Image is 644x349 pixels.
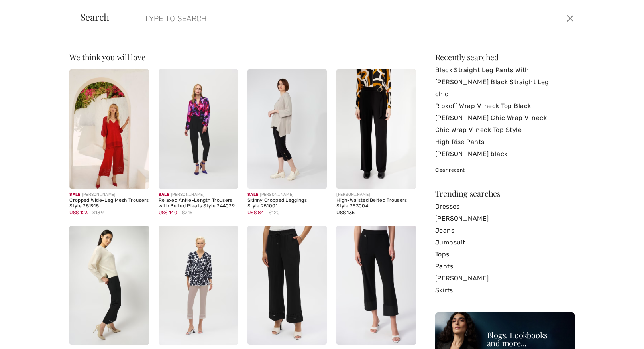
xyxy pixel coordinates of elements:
span: US$ 135 [336,210,355,215]
a: Jumpsuit [435,237,575,248]
span: Sale [159,192,169,197]
a: [PERSON_NAME] [435,213,575,225]
a: chic [435,88,575,100]
span: Sale [69,192,80,197]
img: Mid-Rise Ankle-Length Trousers Style 252050. Black [159,226,238,345]
div: Relaxed Ankle-Length Trousers with Belted Pleats Style 244029 [159,198,238,209]
img: Full-Length Relaxed Trousers Style 252110. Black [247,226,327,345]
img: Relaxed Mid-Rise Cropped Trousers Style 251035. Black [336,226,416,345]
div: Blogs, Lookbooks and more... [487,331,571,347]
a: Tops [435,248,575,260]
div: High-Waisted Belted Trousers Style 253004 [336,198,416,209]
a: High Rise Pants [435,136,575,148]
img: Skinny Cropped Leggings Style 251001. Black [247,69,327,189]
span: Search [80,12,110,22]
a: Skirts [435,284,575,296]
a: Pants [435,260,575,272]
button: Close [564,12,576,25]
div: Cropped Wide-Leg Mesh Trousers Style 251915 [69,198,149,209]
a: Dresses [435,201,575,213]
a: Black Straight Leg Pants With [435,64,575,76]
div: [PERSON_NAME] [247,192,327,198]
div: Trending searches [435,189,575,197]
span: Sale [247,192,258,197]
span: US$ 84 [247,210,264,215]
span: $215 [182,209,192,216]
a: [PERSON_NAME] black [435,148,575,160]
a: Chic Wrap V-neck Top Style [435,124,575,136]
span: We think you will love [69,51,145,62]
span: $120 [269,209,280,216]
img: High-Waisted Belted Trousers Style 253004. Black [336,69,416,189]
span: $189 [92,209,104,216]
a: Jeans [435,225,575,237]
a: [PERSON_NAME] [435,272,575,284]
span: US$ 123 [69,210,88,215]
a: Ribkoff Wrap V-neck Top Black [435,100,575,112]
img: Relaxed Ankle-Length Trousers with Belted Pleats Style 244029. Black [159,69,238,189]
input: TYPE TO SEARCH [138,6,458,30]
div: [PERSON_NAME] [159,192,238,198]
div: Clear recent [435,166,575,174]
img: Cropped Wide-Leg Mesh Trousers Style 251915. Black [69,69,149,189]
div: Skinny Cropped Leggings Style 251001 [247,198,327,209]
a: [PERSON_NAME] Chic Wrap V-neck [435,112,575,124]
img: Slim Cropped Jean Style 253986. Black [69,226,149,345]
span: Chat [17,6,33,13]
div: [PERSON_NAME] [69,192,149,198]
a: [PERSON_NAME] Black Straight Leg [435,76,575,88]
span: US$ 140 [159,210,177,215]
div: Recently searched [435,53,575,61]
div: [PERSON_NAME] [336,192,416,198]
